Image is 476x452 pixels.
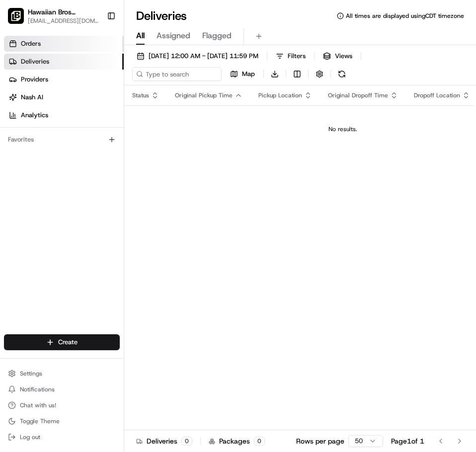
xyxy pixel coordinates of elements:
[21,111,48,120] span: Analytics
[20,417,60,425] span: Toggle Theme
[20,370,42,377] span: Settings
[26,64,164,75] input: Clear
[10,95,28,113] img: 1736555255976-a54dd68f-1ca7-489b-9aae-adbdc363a1c4
[34,105,126,113] div: We're available if you need us!
[20,401,56,409] span: Chat with us!
[271,49,310,63] button: Filters
[99,168,120,176] span: Pylon
[70,168,120,176] a: Powered byPylon
[258,91,302,99] span: Pickup Location
[20,433,40,441] span: Log out
[6,140,80,158] a: 📗Knowledge Base
[4,36,124,52] a: Orders
[335,52,352,61] span: Views
[318,49,357,63] button: Views
[20,385,55,393] span: Notifications
[20,144,76,154] span: Knowledge Base
[136,8,187,24] h1: Deliveries
[4,414,120,428] button: Toggle Theme
[4,382,120,396] button: Notifications
[8,8,24,24] img: Hawaiian Bros (Hurst TX_Precinct Line)
[4,132,120,148] div: Favorites
[10,145,18,153] div: 📗
[4,4,103,28] button: Hawaiian Bros (Hurst TX_Precinct Line)Hawaiian Bros ([PERSON_NAME] TX_Precinct Line)[EMAIL_ADDRES...
[4,89,124,105] a: Nash AI
[132,67,222,81] input: Type to search
[4,54,124,70] a: Deliveries
[21,57,49,66] span: Deliveries
[391,436,424,446] div: Page 1 of 1
[10,10,30,30] img: Nash
[4,107,124,123] a: Analytics
[4,334,120,350] button: Create
[288,52,306,61] span: Filters
[4,430,120,444] button: Log out
[10,40,181,56] p: Welcome 👋
[132,91,149,99] span: Status
[226,67,259,81] button: Map
[94,144,159,154] span: API Documentation
[21,39,41,48] span: Orders
[136,436,192,446] div: Deliveries
[4,398,120,412] button: Chat with us!
[21,93,43,102] span: Nash AI
[34,95,163,105] div: Start new chat
[335,67,349,81] button: Refresh
[175,91,233,99] span: Original Pickup Time
[328,91,388,99] span: Original Dropoff Time
[4,72,124,87] a: Providers
[157,30,190,42] span: Assigned
[28,7,99,17] button: Hawaiian Bros ([PERSON_NAME] TX_Precinct Line)
[136,30,145,42] span: All
[80,140,163,158] a: 💻API Documentation
[4,367,120,380] button: Settings
[202,30,232,42] span: Flagged
[296,436,344,446] p: Rows per page
[242,70,255,78] span: Map
[58,338,78,347] span: Create
[28,17,99,25] button: [EMAIL_ADDRESS][DOMAIN_NAME]
[181,437,192,446] div: 0
[254,437,265,446] div: 0
[132,49,263,63] button: [DATE] 12:00 AM - [DATE] 11:59 PM
[209,436,265,446] div: Packages
[169,98,181,110] button: Start new chat
[149,52,258,61] span: [DATE] 12:00 AM - [DATE] 11:59 PM
[346,12,464,20] span: All times are displayed using CDT timezone
[84,145,92,153] div: 💻
[21,75,48,84] span: Providers
[414,91,460,99] span: Dropoff Location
